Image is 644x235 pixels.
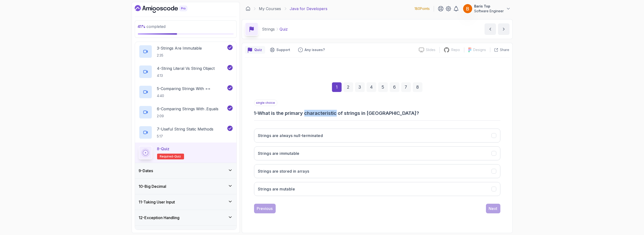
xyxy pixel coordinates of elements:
button: Strings are immutable [254,146,500,160]
h3: 12 - Exception Handling [139,215,180,221]
h3: Strings are immutable [258,150,300,156]
h3: 10 - Big Decimal [139,183,166,189]
button: Strings are always null-terminated [254,129,500,143]
span: completed [138,24,166,29]
button: 4-String Literal Vs String Object4:13 [139,65,233,78]
button: Share [490,47,510,52]
span: Required- [160,155,175,158]
span: 41 % [138,24,146,29]
div: 8 [413,82,422,92]
p: Java for Developers [290,6,328,12]
p: Quiz [280,26,288,32]
div: 7 [401,82,411,92]
button: 6-Comparing Strings With .Equals2:09 [139,105,233,119]
button: 7-Useful String Static Methods5:17 [139,126,233,139]
button: Next [486,204,500,213]
p: 2:09 [157,114,219,118]
button: 3-Strings Are Immutable2:35 [139,45,233,58]
button: Strings are mutable [254,182,500,196]
div: 3 [355,82,365,92]
p: 180 Points [415,6,430,11]
div: 5 [378,82,388,92]
h3: Strings are stored in arrays [258,168,309,174]
h3: 9 - Dates [139,168,153,174]
p: Share [500,47,510,52]
p: 2:35 [157,53,202,58]
button: 9-Dates [135,163,236,178]
button: 11-Taking User Input [135,194,236,210]
img: user profile image [463,4,472,13]
p: Strings [262,26,275,32]
button: user profile imageBaris TopSoftware Engineer [463,4,511,13]
div: 2 [344,82,353,92]
button: Previous [254,204,276,213]
p: Slides [426,47,436,52]
p: 4:40 [157,93,211,98]
p: 8 - Quiz [157,146,170,152]
div: Previous [257,206,273,211]
button: previous content [485,23,496,35]
span: quiz [175,155,181,158]
button: 10-Big Decimal [135,179,236,194]
button: quiz button [245,46,265,54]
p: 3 - Strings Are Immutable [157,45,202,51]
p: Baris Top [474,4,504,9]
p: Quiz [255,47,262,52]
p: 4:13 [157,73,215,78]
button: Support button [267,46,293,54]
p: Any issues? [305,47,325,52]
div: 4 [367,82,376,92]
button: next content [498,23,510,35]
h3: 1 - What is the primary characteristic of strings in [GEOGRAPHIC_DATA]? [254,110,500,117]
button: 12-Exception Handling [135,210,236,225]
p: 6 - Comparing Strings With .Equals [157,106,219,112]
p: 5 - Comparing Strings With == [157,86,211,91]
p: Support [277,47,290,52]
button: 5-Comparing Strings With ==4:40 [139,85,233,99]
a: My Courses [259,6,281,12]
button: Feedback button [295,46,328,54]
div: 6 [390,82,399,92]
a: Dashboard [135,5,198,13]
button: Strings are stored in arrays [254,164,500,178]
a: Dashboard [246,6,250,11]
div: 1 [332,82,342,92]
div: Next [489,206,497,211]
p: 4 - String Literal Vs String Object [157,65,215,71]
h3: Strings are mutable [258,186,295,192]
p: Repo [452,47,460,52]
p: single choice [254,100,277,106]
p: Software Engineer [474,9,504,13]
p: Designs [473,47,486,52]
h3: 11 - Taking User Input [139,199,175,205]
p: 7 - Useful String Static Methods [157,126,214,132]
p: 5:17 [157,134,214,139]
button: 8-QuizRequired-quiz [139,146,233,159]
h3: Strings are always null-terminated [258,133,323,138]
